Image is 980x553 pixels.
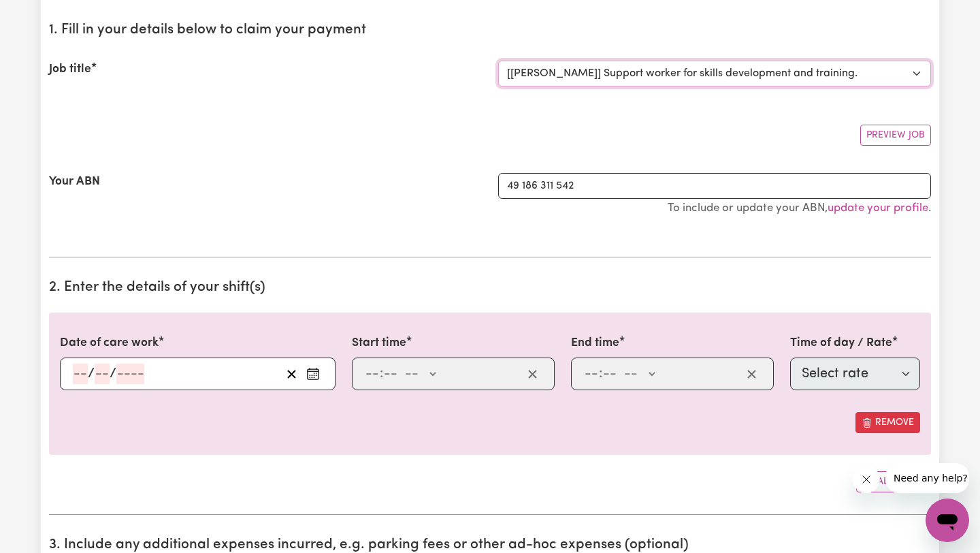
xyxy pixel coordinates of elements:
input: -- [602,364,617,384]
a: update your profile [828,202,928,214]
input: -- [584,364,599,384]
input: ---- [116,364,144,384]
label: Time of day / Rate [790,334,892,352]
label: Your ABN [49,173,100,191]
small: To include or update your ABN, . [668,202,931,214]
label: End time [571,334,619,352]
label: Job title [49,61,91,78]
button: Clear date [281,364,302,384]
span: : [380,366,383,381]
h2: 2. Enter the details of your shift(s) [49,279,931,296]
button: Remove this shift [855,412,920,433]
input: -- [95,364,110,384]
iframe: Close message [853,466,880,493]
span: : [599,366,602,381]
button: Preview Job [860,125,931,146]
input: -- [365,364,380,384]
button: Enter the date of care work [302,364,324,384]
iframe: Button to launch messaging window [926,499,969,542]
input: -- [383,364,398,384]
h2: 1. Fill in your details below to claim your payment [49,22,931,39]
span: / [110,366,116,381]
input: -- [73,364,88,384]
span: / [88,366,95,381]
iframe: Message from company [885,463,969,493]
label: Start time [352,334,406,352]
label: Date of care work [60,334,159,352]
